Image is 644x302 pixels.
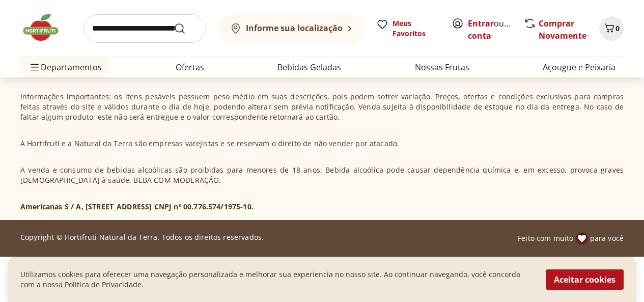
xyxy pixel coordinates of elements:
[539,18,586,41] a: Comprar Novamente
[246,22,343,34] b: Informe sua localização
[468,17,513,42] span: ou
[176,61,204,73] a: Ofertas
[20,139,399,149] p: A Hortifruti e a Natural da Terra são empresas varejistas e se reservam o direito de não vender p...
[468,18,494,29] a: Entrar
[218,14,364,43] button: Informe sua localização
[543,61,615,73] a: Açougue e Peixaria
[29,55,102,79] span: Departamentos
[468,18,524,41] a: Criar conta
[20,165,624,185] p: A venda e consumo de bebidas alcoólicas são proibidas para menores de 18 anos. Bebida alcoólica p...
[590,233,624,243] span: para você
[20,202,254,212] p: Americanas S / A, [STREET_ADDRESS] CNPJ nº 00.776.574/1975-10.
[277,61,341,73] a: Bebidas Geladas
[20,92,624,122] p: Informações importantes: os itens pesáveis possuem peso médio em suas descrições, pois podem sofr...
[599,16,624,41] button: Carrinho
[615,23,620,33] span: 0
[20,232,264,242] p: Copyright © Hortifruti Natural da Terra. Todos os direitos reservados.
[376,18,439,39] a: Meus Favoritos
[20,12,71,43] img: Hortifruti
[20,269,534,290] p: Utilizamos cookies para oferecer uma navegação personalizada e melhorar sua experiencia no nosso ...
[83,14,206,43] input: search
[29,55,41,79] button: Menu
[518,233,573,243] span: Feito com muito
[546,269,624,290] button: Aceitar cookies
[415,61,469,73] a: Nossas Frutas
[174,22,198,35] button: Submit Search
[393,18,439,39] span: Meus Favoritos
